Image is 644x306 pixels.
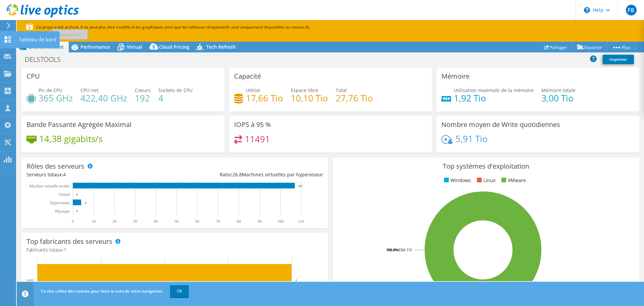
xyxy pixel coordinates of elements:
[454,94,534,102] h4: 1,92 Tio
[63,171,66,178] span: 4
[170,285,189,297] a: OK
[441,73,470,80] h3: Mémoire
[246,94,283,102] h4: 17,66 Tio
[336,94,373,102] h4: 27,76 Tio
[174,219,178,224] text: 50
[135,94,151,102] h4: 192
[72,219,74,224] text: 0
[92,219,96,224] text: 10
[603,55,634,64] a: Imprimer
[237,219,241,224] text: 80
[133,219,137,224] text: 30
[80,87,98,93] span: CPU net
[234,121,271,128] h3: IOPS à 95 %
[626,5,637,15] span: FB
[195,219,199,224] text: 60
[232,171,242,178] span: 26.8
[295,278,297,282] text: 4
[76,210,78,213] text: 0
[26,73,40,80] h3: CPU
[442,177,471,184] li: Windows
[277,219,283,224] text: 100
[41,288,163,294] span: Ce site utilise des cookies pour faire le suivi de votre navigation.
[206,44,236,50] span: Tech Refresh
[336,87,347,93] span: Total
[39,135,103,142] h4: 14,38 gigabits/s
[539,42,572,52] a: Partager
[159,44,190,50] span: Cloud Pricing
[26,246,323,254] h4: Fabricants totaux:
[112,219,116,224] text: 20
[80,44,110,50] span: Performance
[607,42,636,52] a: Plus
[158,87,193,93] span: Sockets de CPU
[26,121,131,128] h3: Bande Passante Agrégée Maximal
[175,171,323,178] div: Ratio: Machines virtuelles par hyperviseur
[291,94,328,102] h4: 10,10 Tio
[541,94,576,102] h4: 3,00 Tio
[80,94,127,102] h4: 422,40 GHz
[246,87,260,93] span: Utilisé
[22,56,71,63] h1: DELSTOOLS
[26,171,175,178] div: Serveurs totaux:
[135,87,151,93] span: Coeurs
[216,219,220,224] text: 70
[298,219,304,224] text: 110
[398,247,412,252] tspan: ESXi 7.0
[39,87,62,93] span: Pic de CPU
[16,31,60,48] div: Tableau de bord
[64,247,66,253] span: 1
[59,192,70,197] text: Virtuel
[29,184,70,188] tspan: Machine virtuelle invitée
[541,87,576,93] span: Mémoire totale
[386,247,398,252] tspan: 100.0%
[39,94,73,102] h4: 365 GHz
[475,177,495,184] li: Linux
[26,24,355,38] p: Ce projet a été archivé. Il ne peut plus être modifié et les graphiques ainsi que les tableaux ré...
[85,201,87,205] text: 4
[234,73,261,80] h3: Capacité
[441,121,560,128] h3: Nombre moyen de Write quotidiennes
[76,193,78,196] text: 0
[454,87,534,93] span: Utilisation maximale de la mémoire
[455,135,488,142] h4: 5,91 Tio
[154,219,158,224] text: 40
[26,238,112,245] h3: Top fabricants des serveurs
[55,209,70,214] text: Physique
[245,135,270,143] h4: 11491
[50,201,70,205] text: Hyperviseur
[584,7,590,13] svg: \n
[26,278,34,283] text: HPE
[298,184,303,188] text: 107
[127,44,142,50] span: Virtual
[258,219,262,224] text: 90
[158,94,193,102] h4: 4
[338,163,634,170] h3: Top systèmes d'exploitation
[291,87,318,93] span: Espace libre
[572,42,607,52] a: Exporter
[26,163,85,170] h3: Rôles des serveurs
[500,177,526,184] li: VMware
